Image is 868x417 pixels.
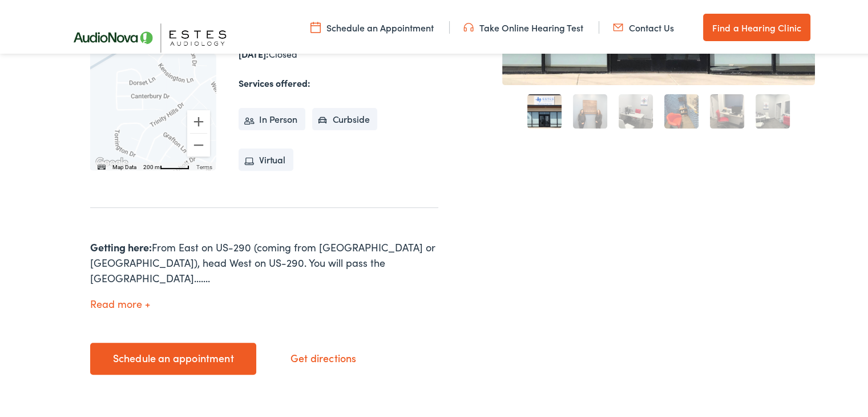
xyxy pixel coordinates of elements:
a: 6 [756,92,790,126]
a: Contact Us [613,19,674,31]
li: Virtual [239,146,293,169]
img: utility icon [613,19,623,31]
span: 200 m [143,162,160,168]
img: Google [93,153,131,168]
a: Schedule an Appointment [310,19,434,31]
a: Open this area in Google Maps (opens a new window) [93,153,131,168]
div: From East on US-290 (coming from [GEOGRAPHIC_DATA] or [GEOGRAPHIC_DATA]), head West on US-290. Yo... [90,237,438,283]
a: Take Online Hearing Test [463,19,583,31]
a: Find a Hearing Clinic [703,11,810,39]
button: Zoom out [187,131,210,154]
a: Terms (opens in new tab) [196,162,212,168]
button: Map Data [112,161,136,169]
a: 5 [710,92,744,126]
button: Map Scale: 200 m per 48 pixels [140,160,193,168]
a: 1 [527,92,562,126]
strong: [DATE]: [239,45,269,58]
a: 3 [619,92,653,126]
button: Zoom in [187,108,210,131]
a: Schedule an appointment [90,340,256,372]
a: 2 [573,92,607,126]
strong: Services offered: [239,74,310,87]
li: Curbside [312,106,378,129]
a: Get directions [268,342,379,371]
button: Read more [90,296,150,308]
img: utility icon [463,19,474,31]
a: 4 [664,92,699,126]
strong: Getting here: [90,238,152,252]
li: In Person [239,106,305,129]
img: utility icon [310,19,321,31]
button: Keyboard shortcuts [98,161,106,169]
